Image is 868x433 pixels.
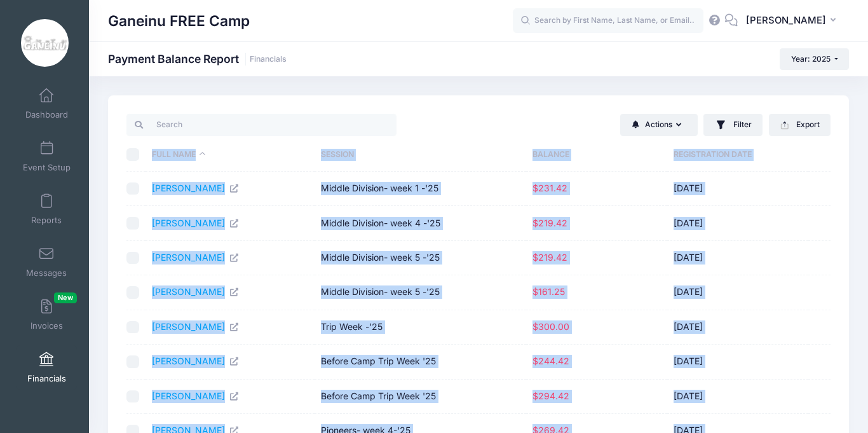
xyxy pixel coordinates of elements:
[108,6,250,36] h1: Ganeinu FREE Camp
[26,268,67,278] span: Messages
[315,172,526,206] td: Middle Division- week 1 -'25
[31,215,62,226] span: Reports
[152,390,240,401] a: [PERSON_NAME]
[25,109,68,120] span: Dashboard
[532,217,567,228] span: $219.42
[532,321,569,332] span: $300.00
[108,52,287,65] h1: Payment Balance Report
[17,81,77,126] a: Dashboard
[146,138,315,172] th: Full Name: activate to sort column descending
[667,241,808,275] td: [DATE]
[667,310,808,345] td: [DATE]
[152,182,240,193] a: [PERSON_NAME]
[21,19,69,67] img: Ganeinu FREE Camp
[532,286,565,297] span: $161.25
[532,390,569,401] span: $294.42
[667,380,808,414] td: [DATE]
[315,345,526,379] td: Before Camp Trip Week '25
[23,162,71,173] span: Event Setup
[791,54,831,64] span: Year: 2025
[532,355,569,366] span: $244.42
[315,206,526,240] td: Middle Division- week 4 -'25
[152,217,240,228] a: [PERSON_NAME]
[667,206,808,240] td: [DATE]
[152,321,240,332] a: [PERSON_NAME]
[27,373,66,384] span: Financials
[315,275,526,310] td: Middle Division- week 5 -'25
[769,114,831,135] button: Export
[17,292,77,337] a: InvoicesNew
[703,114,763,137] button: Filter
[513,8,703,34] input: Search by First Name, Last Name, or Email...
[17,187,77,231] a: Reports
[667,138,808,172] th: Registration Date
[780,48,849,70] button: Year: 2025
[17,345,77,390] a: Financials
[126,114,397,135] input: Search
[667,345,808,379] td: [DATE]
[315,138,526,172] th: Session: activate to sort column ascending
[54,292,77,303] span: New
[315,241,526,275] td: Middle Division- week 5 -'25
[532,182,567,193] span: $231.42
[526,138,667,172] th: Balance: activate to sort column ascending
[315,310,526,345] td: Trip Week -'25
[667,172,808,206] td: [DATE]
[250,55,287,64] a: Financials
[532,252,567,263] span: $219.42
[17,134,77,179] a: Event Setup
[152,252,240,263] a: [PERSON_NAME]
[152,355,240,366] a: [PERSON_NAME]
[746,13,826,27] span: [PERSON_NAME]
[738,6,849,36] button: [PERSON_NAME]
[315,380,526,414] td: Before Camp Trip Week '25
[17,240,77,284] a: Messages
[152,286,240,297] a: [PERSON_NAME]
[31,320,63,331] span: Invoices
[620,114,698,135] button: Actions
[667,275,808,310] td: [DATE]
